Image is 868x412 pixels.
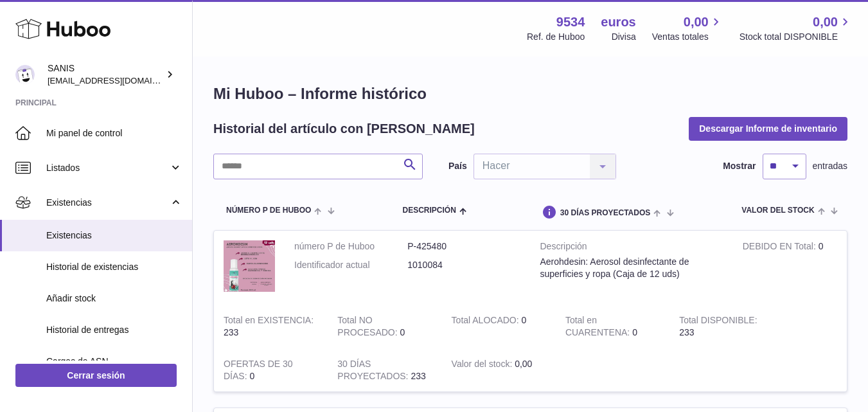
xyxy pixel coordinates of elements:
font: Identificador actual [294,260,370,270]
font: Descripción [402,206,456,215]
font: 0,00 [515,359,532,369]
font: 30 DÍAS PROYECTADOS [337,359,405,381]
font: Principal [15,98,57,107]
font: DEBIDO EN Total [743,241,813,251]
font: 0 [819,241,824,251]
font: Total en EXISTENCIA [224,315,311,325]
font: Divisa [612,31,636,42]
font: Aerohdesin: Aerosol desinfectante de superficies y ropa (Caja de 12 uds) [540,256,689,279]
a: 0,00 Stock total DISPONIBLE [740,13,853,43]
font: 0 [400,327,405,337]
img: ccx@sanimusic.net [15,65,35,84]
font: número P de Huboo [226,206,311,215]
font: 0 [249,371,254,381]
button: Descargar Informe de inventario [689,117,847,140]
font: 233 [679,327,694,337]
font: Listados [46,163,80,173]
font: 0 [522,315,527,325]
img: imagen del producto [224,240,275,292]
font: Historial de entregas [46,325,128,335]
font: 0,00 [813,15,838,29]
font: 0,00 [684,15,709,29]
font: Existencias [46,230,92,240]
font: Total en CUARENTENA [565,315,627,337]
font: [EMAIL_ADDRESS][DOMAIN_NAME] [48,75,189,85]
font: País [448,161,467,171]
font: Añadir stock [46,293,96,303]
font: Mi panel de control [46,128,122,138]
font: Historial del artículo con [PERSON_NAME] [213,121,475,136]
font: OFERTAS DE 30 DÍAS [224,359,293,381]
font: Cerrar sesión [67,370,125,381]
font: SANIS [48,63,75,73]
font: 233 [411,371,425,381]
font: Valor del stock [452,359,510,369]
font: Existencias [46,197,92,208]
font: P-425480 [407,241,447,251]
font: Mi Huboo – Informe histórico [213,85,427,102]
font: 233 [224,327,238,337]
font: Ventas totales [652,31,709,42]
font: Total ALOCADO [452,315,517,325]
font: 30 DÍAS PROYECTADOS [560,208,650,217]
font: 1010084 [407,260,443,270]
font: número P de Huboo [294,241,375,251]
font: entradas [813,161,847,171]
font: Total NO PROCESADO [337,315,394,337]
a: Cerrar sesión [15,364,177,387]
font: 0 [632,327,637,337]
font: Mostrar [723,161,756,171]
a: 0,00 Ventas totales [652,13,723,43]
font: 9534 [556,15,585,29]
font: Cargas de ASN [46,356,109,366]
font: Ref. de Huboo [527,31,585,42]
font: Stock total DISPONIBLE [740,31,838,42]
font: Total DISPONIBLE [679,315,755,325]
font: Descripción [540,241,587,251]
font: Descargar Informe de inventario [699,123,837,134]
font: Valor del stock [741,206,814,215]
font: euros [601,15,635,29]
font: Historial de existencias [46,262,138,272]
